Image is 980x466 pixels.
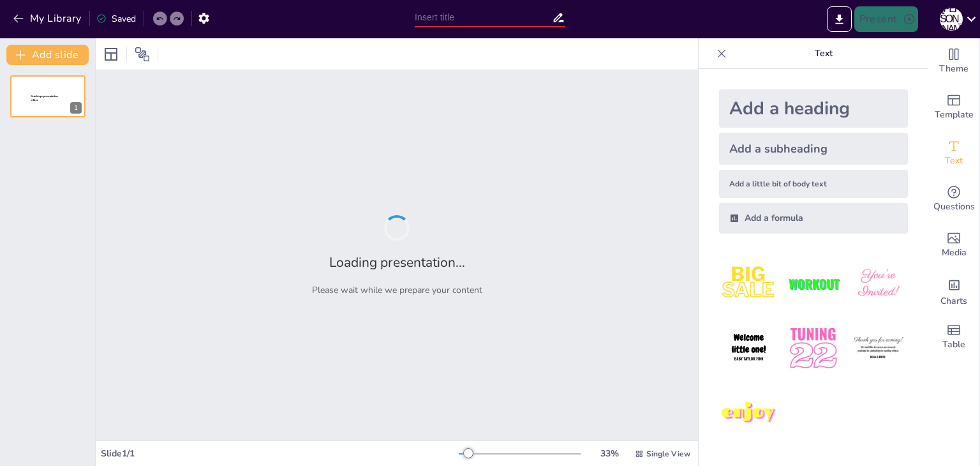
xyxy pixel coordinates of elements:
[928,268,979,314] div: Add charts and graphs
[101,44,121,64] div: Layout
[942,246,967,260] span: Media
[928,222,979,268] div: Add images, graphics, shapes or video
[940,294,967,308] span: Charts
[945,154,963,168] span: Text
[939,62,969,76] span: Theme
[940,6,963,32] button: Д [PERSON_NAME]
[101,447,459,460] div: Slide 1 / 1
[96,13,136,25] div: Saved
[940,8,963,31] div: Д [PERSON_NAME]
[942,338,965,352] span: Table
[719,203,908,234] div: Add a formula
[928,38,979,84] div: Change the overall theme
[646,449,690,459] span: Single View
[928,314,979,360] div: Add a table
[933,200,975,214] span: Questions
[732,38,916,69] p: Text
[783,319,843,378] img: 5.jpeg
[849,319,908,378] img: 6.jpeg
[719,170,908,198] div: Add a little bit of body text
[594,447,625,460] div: 33 %
[312,284,482,296] p: Please wait while we prepare your content
[783,254,843,313] img: 2.jpeg
[935,108,974,122] span: Template
[31,95,58,102] span: Sendsteps presentation editor
[719,319,778,378] img: 4.jpeg
[719,89,908,128] div: Add a heading
[135,47,150,62] span: Position
[719,384,778,443] img: 7.jpeg
[849,254,908,313] img: 3.jpeg
[329,253,465,271] h2: Loading presentation...
[719,254,778,313] img: 1.jpeg
[928,176,979,222] div: Get real-time input from your audience
[928,130,979,176] div: Add text boxes
[6,45,89,65] button: Add slide
[415,8,552,27] input: Insert title
[70,102,82,114] div: 1
[10,8,87,29] button: My Library
[854,6,918,32] button: Present
[719,133,908,165] div: Add a subheading
[928,84,979,130] div: Add ready made slides
[827,6,852,32] button: Export to PowerPoint
[10,75,85,117] div: 1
